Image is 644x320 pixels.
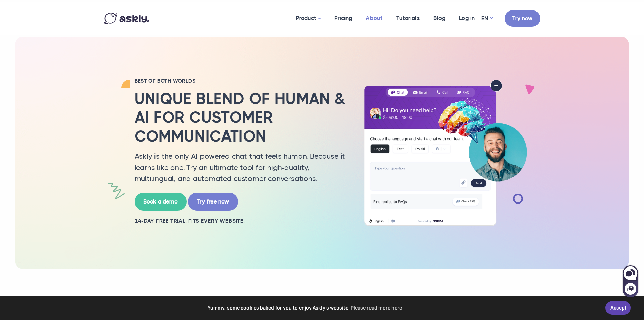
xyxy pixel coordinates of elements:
[135,193,187,211] a: Book a demo
[622,264,639,298] iframe: Askly chat
[605,301,631,315] a: Accept
[389,2,427,35] a: Tutorials
[350,303,403,313] a: learn more about cookies
[427,2,452,35] a: Blog
[10,303,601,313] span: Yummy, some cookies baked for you to enjoy Askly's website.
[452,2,481,35] a: Log in
[358,80,533,226] img: AI multilingual chat
[135,151,348,184] p: Askly is the only AI-powered chat that feels human. Because it learns like one. Try an ultimate t...
[188,193,238,211] a: Try free now
[135,78,348,84] h2: BEST OF BOTH WORLDS
[289,2,328,35] a: Product
[481,14,493,23] a: EN
[359,2,389,35] a: About
[328,2,359,35] a: Pricing
[104,13,149,24] img: Askly
[135,217,348,225] h2: 14-day free trial. Fits every website.
[505,10,540,27] a: Try now
[135,89,348,146] h2: Unique blend of human & AI for customer communication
